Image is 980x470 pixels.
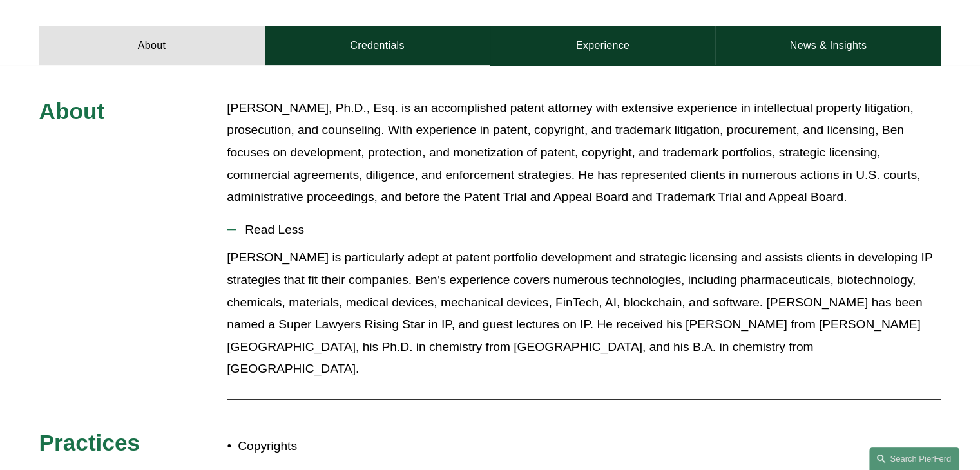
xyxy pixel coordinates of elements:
p: Copyrights [238,435,490,458]
a: About [39,26,265,64]
span: Read Less [236,223,941,237]
a: Credentials [265,26,490,64]
span: About [39,99,105,124]
button: Read Less [227,213,941,247]
a: News & Insights [715,26,941,64]
span: Practices [39,430,140,455]
p: [PERSON_NAME] is particularly adept at patent portfolio development and strategic licensing and a... [227,247,941,380]
p: [PERSON_NAME], Ph.D., Esq. is an accomplished patent attorney with extensive experience in intell... [227,97,941,209]
a: Search this site [869,447,959,470]
a: Experience [490,26,716,64]
div: Read Less [227,247,941,390]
